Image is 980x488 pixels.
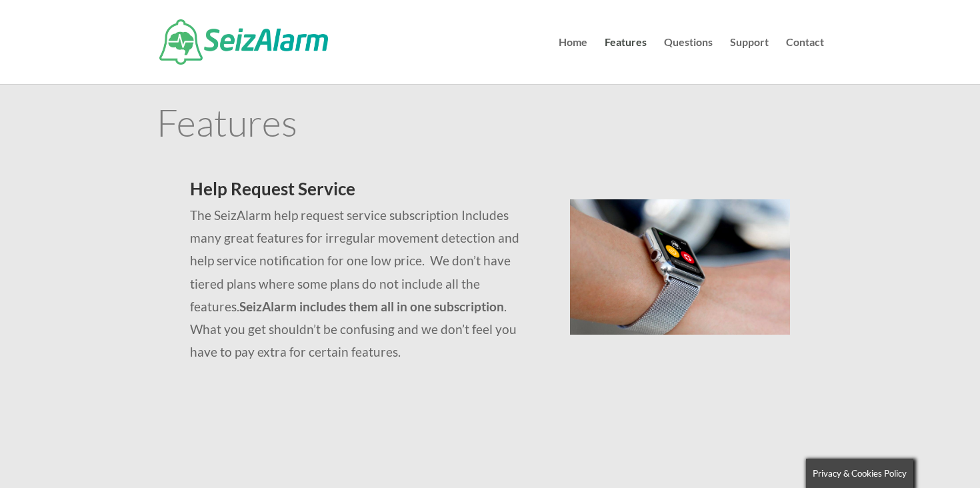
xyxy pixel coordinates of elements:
[786,37,824,84] a: Contact
[175,417,453,431] h3: Abnormal Motion Detection
[527,417,805,431] h3: Heart Rate Detection
[157,103,824,147] h1: Features
[664,37,713,84] a: Questions
[813,468,907,479] span: Privacy & Cookies Policy
[861,436,965,473] iframe: Help widget launcher
[190,204,537,363] p: The SeizAlarm help request service subscription Includes many great features for irregular moveme...
[159,19,328,65] img: SeizAlarm
[190,180,537,204] h2: Help Request Service
[239,299,504,314] strong: SeizAlarm includes them all in one subscription
[605,37,647,84] a: Features
[570,199,791,335] img: seizalarm-on-wrist
[730,37,769,84] a: Support
[559,37,587,84] a: Home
